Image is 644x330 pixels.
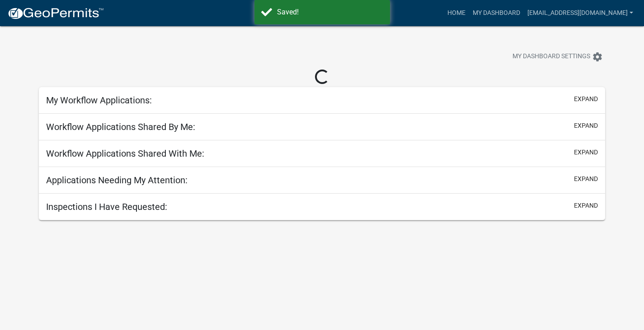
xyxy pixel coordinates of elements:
[46,95,152,106] h5: My Workflow Applications:
[574,94,598,104] button: expand
[46,148,204,159] h5: Workflow Applications Shared With Me:
[512,51,590,62] span: My Dashboard Settings
[574,201,598,210] button: expand
[505,48,610,65] button: My Dashboard Settingssettings
[592,51,603,62] i: settings
[46,201,167,212] h5: Inspections I Have Requested:
[574,174,598,184] button: expand
[469,5,524,22] a: My Dashboard
[444,5,469,22] a: Home
[524,5,637,22] a: [EMAIL_ADDRESS][DOMAIN_NAME]
[46,121,195,132] h5: Workflow Applications Shared By Me:
[46,175,188,186] h5: Applications Needing My Attention:
[574,148,598,157] button: expand
[277,7,383,18] div: Saved!
[574,121,598,130] button: expand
